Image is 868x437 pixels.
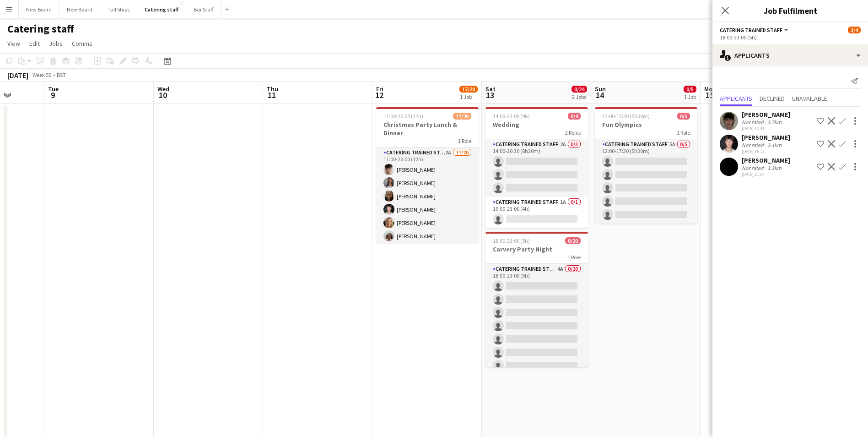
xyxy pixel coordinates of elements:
[59,0,100,18] button: New Board
[742,142,766,148] div: Not rated
[742,171,790,177] div: [DATE] 11:54
[766,119,783,126] div: 3.7km
[792,95,827,102] span: Unavailable
[100,0,137,18] button: Tall Ships
[742,148,790,154] div: [DATE] 15:12
[720,27,790,33] button: Catering trained staff
[766,142,783,148] div: 3.4km
[7,39,20,48] span: View
[742,126,790,131] div: [DATE] 13:41
[766,164,783,171] div: 3.3km
[4,38,24,49] a: View
[742,164,766,171] div: Not rated
[742,110,790,119] div: [PERSON_NAME]
[49,39,63,48] span: Jobs
[19,0,59,18] button: New Board
[57,71,66,78] div: BST
[720,27,782,33] span: Catering trained staff
[137,0,186,18] button: Catering staff
[742,133,790,142] div: [PERSON_NAME]
[742,156,790,164] div: [PERSON_NAME]
[29,39,40,48] span: Edit
[45,38,66,49] a: Jobs
[742,119,766,126] div: Not rated
[68,38,96,49] a: Comms
[720,95,752,102] span: Applicants
[186,0,221,18] button: Bar Staff
[72,39,92,48] span: Comms
[26,38,43,49] a: Edit
[7,71,28,80] div: [DATE]
[720,34,861,41] div: 18:00-23:00 (5h)
[712,44,868,66] div: Applicants
[712,5,868,16] h3: Job Fulfilment
[848,27,861,33] span: 3/4
[7,22,74,36] h1: Catering staff
[760,95,785,102] span: Declined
